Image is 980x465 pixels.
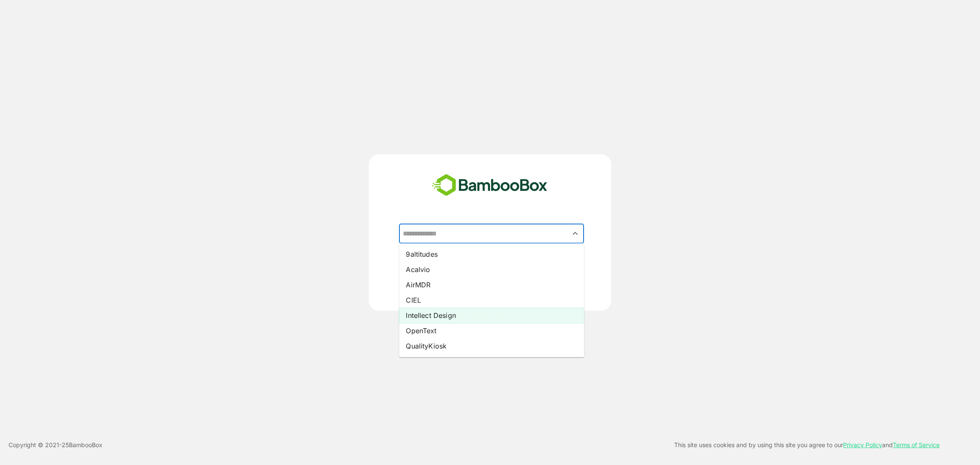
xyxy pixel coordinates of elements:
[399,308,584,323] li: Intellect Design
[674,440,940,450] p: This site uses cookies and by using this site you agree to our and
[399,323,584,338] li: OpenText
[893,441,940,448] a: Terms of Service
[843,441,882,448] a: Privacy Policy
[570,228,581,239] button: Close
[399,247,584,262] li: 9altitudes
[399,277,584,292] li: AirMDR
[399,338,584,354] li: QualityKiosk
[427,171,552,199] img: bamboobox
[399,292,584,308] li: CIEL
[9,440,103,450] p: Copyright © 2021- 25 BambooBox
[399,262,584,277] li: Acalvio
